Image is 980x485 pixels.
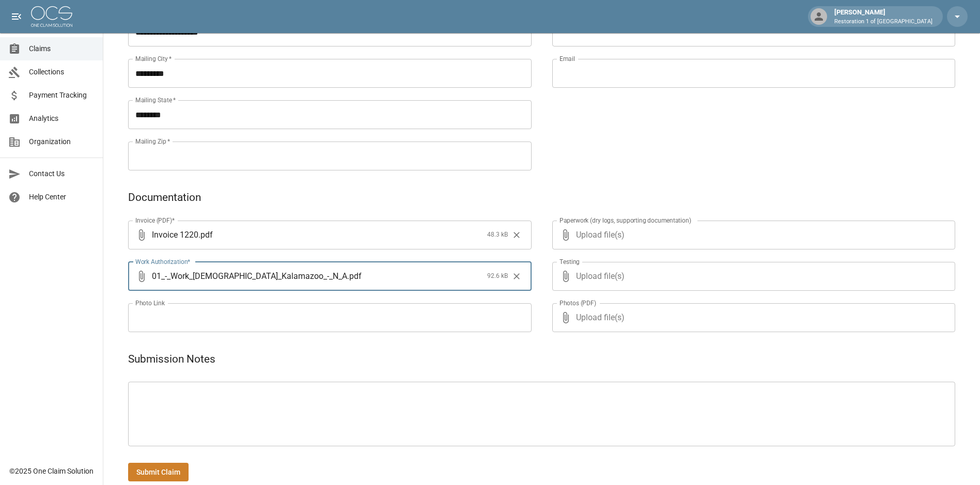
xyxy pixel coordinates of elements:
[834,18,932,26] p: Restoration 1 of [GEOGRAPHIC_DATA]
[559,299,596,307] label: Photos (PDF)
[347,270,362,282] span: . pdf
[135,54,172,63] label: Mailing City
[6,6,27,27] button: open drawer
[29,168,95,179] span: Contact Us
[198,229,213,241] span: . pdf
[559,257,580,266] label: Testing
[576,303,928,332] span: Upload file(s)
[31,6,72,27] img: ocs-logo-white-transparent.png
[509,227,524,243] button: Clear
[576,221,928,249] span: Upload file(s)
[152,229,198,241] span: Invoice 1220
[487,230,508,240] span: 48.3 kB
[29,67,95,77] span: Collections
[29,43,95,54] span: Claims
[830,7,937,26] div: [PERSON_NAME]
[559,54,575,63] label: Email
[9,466,94,476] div: © 2025 One Claim Solution
[487,271,508,281] span: 92.6 kB
[135,96,176,104] label: Mailing State
[559,216,691,225] label: Paperwork (dry logs, supporting documentation)
[29,192,95,202] span: Help Center
[128,463,189,482] button: Submit Claim
[29,136,95,147] span: Organization
[135,299,165,307] label: Photo Link
[29,113,95,124] span: Analytics
[29,90,95,101] span: Payment Tracking
[135,137,170,146] label: Mailing Zip
[509,269,524,284] button: Clear
[135,216,175,225] label: Invoice (PDF)*
[135,257,191,266] label: Work Authorization*
[152,270,347,282] span: 01_-_Work_[DEMOGRAPHIC_DATA]_Kalamazoo_-_N_A
[576,262,928,291] span: Upload file(s)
